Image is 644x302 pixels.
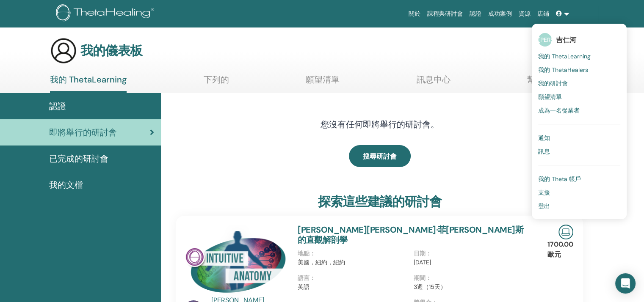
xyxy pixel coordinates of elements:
[49,153,108,164] font: 已完成的研討會
[558,225,573,239] img: 線上直播研討會
[318,193,442,210] font: 探索這些建議的研討會
[538,104,620,117] a: 成為一名從業者
[56,4,157,23] img: logo.png
[466,6,485,22] a: 認證
[405,6,424,22] a: 關於
[615,273,636,294] div: 開啟 Intercom Messenger
[538,172,620,186] a: 我的 Theta 帳戶
[519,10,531,17] font: 資源
[321,119,439,130] font: 您沒有任何即將舉行的研討會。
[417,74,451,91] a: 訊息中心
[538,175,581,183] font: 我的 Theta 帳戶
[298,250,310,257] font: 地點
[204,74,229,91] a: 下列的
[547,240,573,259] font: 1700.00 歐元
[527,74,569,85] font: 幫助和資源
[534,6,553,22] a: 店鋪
[183,225,287,298] img: 直覺的解剖學
[538,80,568,87] font: 我的研討會
[531,44,542,58] img: cog.svg
[409,10,420,17] font: 關於
[538,189,550,196] font: 支援
[306,74,340,85] font: 願望清單
[426,274,431,282] font: ：
[538,49,620,63] a: 我的 ThetaLearning
[538,63,620,77] a: 我的 ThetaHealers
[50,37,77,64] img: generic-user-icon.jpg
[538,202,550,210] font: 登出
[538,66,588,74] font: 我的 ThetaHealers
[349,145,411,167] a: 搜尋研討會
[49,101,66,112] font: 認證
[49,127,117,138] font: 即將舉行的研討會
[515,6,534,22] a: 資源
[538,30,620,49] a: [PERSON_NAME]吉仁河
[538,134,550,142] font: 通知
[50,74,127,85] font: 我的 ThetaLearning
[488,10,512,17] font: 成功案例
[538,52,591,60] font: 我的 ThetaLearning
[556,36,576,44] font: 吉仁河
[538,131,620,145] a: 通知
[414,250,426,257] font: 日期
[50,74,127,93] a: 我的 ThetaLearning
[306,74,340,91] a: 願望清單
[537,10,549,17] font: 店鋪
[538,107,580,114] font: 成為一名從業者
[538,93,562,101] font: 願望清單
[310,274,315,282] font: ：
[527,74,569,91] a: 幫助和資源
[531,41,569,60] a: 我的帳戶
[298,274,310,282] font: 語言
[470,10,481,17] font: 認證
[414,274,426,282] font: 期間
[417,74,451,85] font: 訊息中心
[363,152,397,161] font: 搜尋研討會
[426,250,431,257] font: ：
[538,186,620,199] a: 支援
[310,250,315,257] font: ：
[414,258,431,266] font: [DATE]
[298,258,345,266] font: 美國，紐約，紐約
[485,6,515,22] a: 成功案例
[298,283,310,291] font: 英語
[204,74,229,85] font: 下列的
[298,224,523,245] a: [PERSON_NAME][PERSON_NAME]·菲[PERSON_NAME]斯的直觀解剖學
[424,6,466,22] a: 課程與研討會
[538,199,620,213] a: 登出
[538,77,620,90] a: 我的研討會
[538,90,620,104] a: 願望清單
[80,42,142,59] font: 我的儀表板
[414,283,446,291] font: 3週（15天）
[427,10,463,17] font: 課程與研討會
[538,145,620,158] a: 訊息
[538,36,586,44] font: [PERSON_NAME]
[538,148,550,155] font: 訊息
[49,179,83,190] font: 我的文檔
